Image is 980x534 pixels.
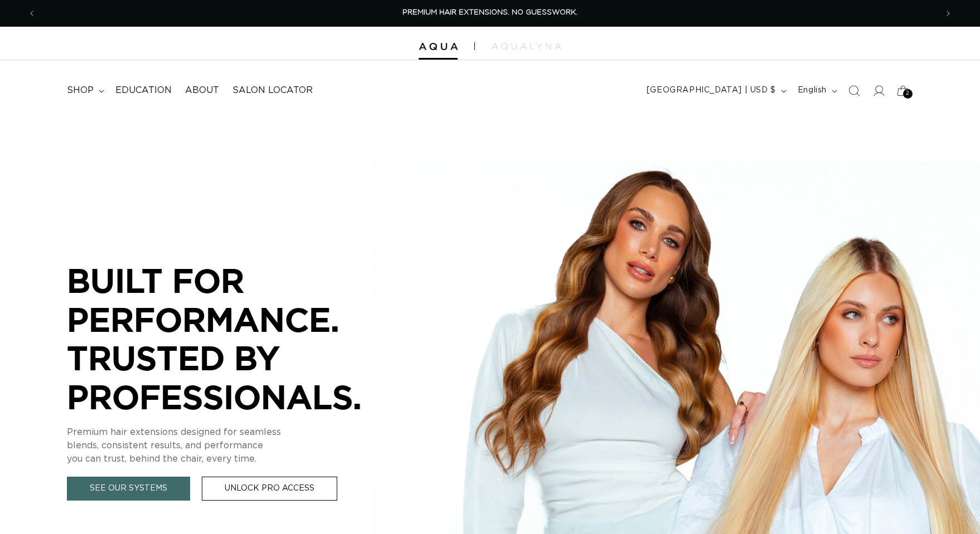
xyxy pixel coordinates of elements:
[115,85,172,96] span: Education
[647,85,776,96] span: [GEOGRAPHIC_DATA] | USD $
[178,78,226,103] a: About
[67,477,190,501] a: See Our Systems
[232,85,313,96] span: Salon Locator
[67,425,401,466] p: Premium hair extensions designed for seamless blends, consistent results, and performance you can...
[67,85,94,96] span: shop
[20,3,44,24] button: Previous announcement
[67,261,401,416] p: BUILT FOR PERFORMANCE. TRUSTED BY PROFESSIONALS.
[492,43,561,50] img: aqualyna.com
[842,79,866,103] summary: Search
[906,89,910,99] span: 2
[202,477,337,501] a: Unlock Pro Access
[791,80,842,101] button: English
[226,78,319,103] a: Salon Locator
[798,85,827,96] span: English
[185,85,219,96] span: About
[402,9,578,16] span: PREMIUM HAIR EXTENSIONS. NO GUESSWORK.
[936,3,960,24] button: Next announcement
[60,78,109,103] summary: shop
[109,78,178,103] a: Education
[640,80,791,101] button: [GEOGRAPHIC_DATA] | USD $
[419,43,458,51] img: Aqua Hair Extensions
